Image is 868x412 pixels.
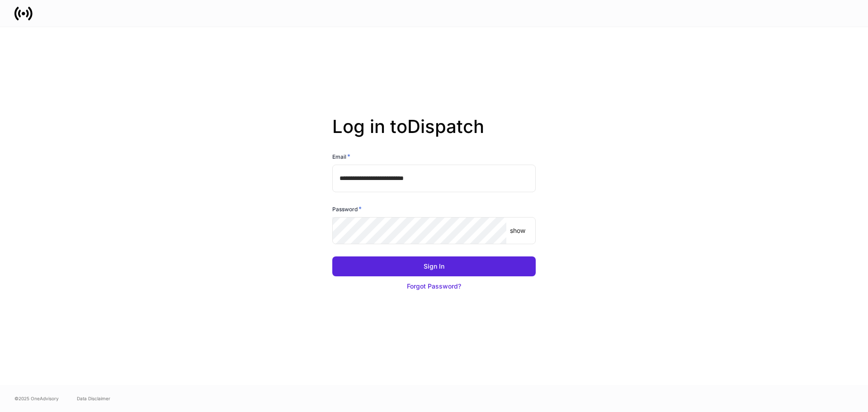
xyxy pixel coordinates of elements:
p: show [510,226,525,235]
button: Forgot Password? [332,276,536,296]
h6: Password [332,204,362,213]
span: © 2025 OneAdvisory [14,395,59,402]
button: Sign In [332,256,536,276]
a: Data Disclaimer [77,395,110,402]
h2: Log in to Dispatch [332,116,536,152]
h6: Email [332,152,350,161]
div: Sign In [424,262,444,271]
div: Forgot Password? [407,282,461,291]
